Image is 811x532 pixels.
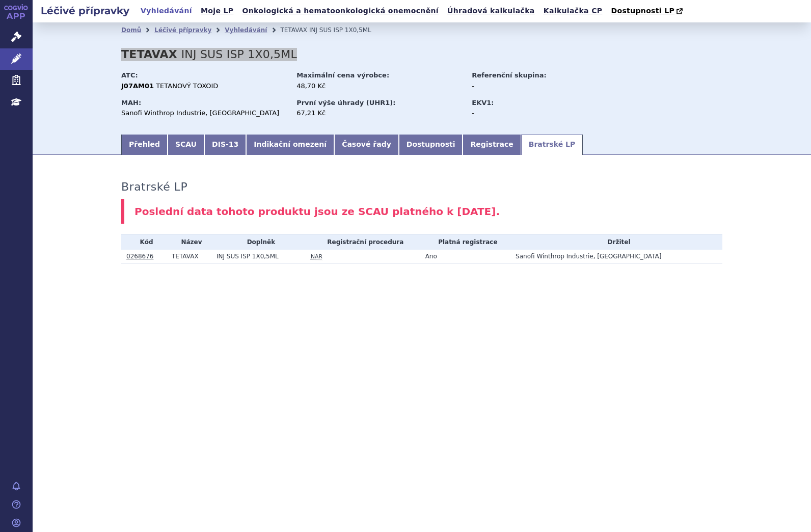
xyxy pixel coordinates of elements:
[239,4,442,18] a: Onkologická a hematoonkologická onemocnění
[608,4,688,18] a: Dostupnosti LP
[181,48,297,61] span: INJ SUS ISP 1X0,5ML
[121,234,167,250] th: Kód
[121,82,154,90] strong: J07AM01
[510,250,722,263] td: Sanofi Winthrop Industrie, [GEOGRAPHIC_DATA]
[472,99,494,107] strong: EKV1:
[121,109,287,118] div: Sanofi Winthrop Industrie, [GEOGRAPHIC_DATA]
[472,109,586,118] div: -
[296,109,462,118] div: 67,21 Kč
[121,199,722,224] div: Poslední data tohoto produktu jsou ze SCAU platného k [DATE].
[121,135,168,155] a: Přehled
[121,71,138,79] strong: ATC:
[510,234,722,250] th: Držitel
[296,71,389,79] strong: Maximální cena výrobce:
[399,135,463,155] a: Dostupnosti
[472,82,586,91] div: -
[306,234,420,250] th: Registrační procedura
[540,4,606,18] a: Kalkulačka CP
[138,4,195,18] a: Vyhledávání
[198,4,236,18] a: Moje LP
[154,26,211,34] a: Léčivé přípravky
[296,82,462,91] div: 48,70 Kč
[246,135,334,155] a: Indikační omezení
[472,71,546,79] strong: Referenční skupina:
[420,234,510,250] th: Platná registrace
[168,135,204,155] a: SCAU
[33,4,138,18] h2: Léčivé přípravky
[280,26,307,34] span: TETAVAX
[225,26,267,34] a: Vyhledávání
[420,250,510,263] td: Ano
[156,82,218,90] span: TETANOVÝ TOXOID
[167,250,211,263] td: TETAVAX
[167,234,211,250] th: Název
[521,135,583,155] a: Bratrské LP
[611,7,674,15] span: Dostupnosti LP
[204,135,246,155] a: DIS-13
[311,253,322,260] abbr: registrace národním postupem
[211,250,306,263] td: INJ SUS ISP 1X0,5ML
[444,4,538,18] a: Úhradová kalkulačka
[121,48,177,61] strong: TETAVAX
[309,26,371,34] span: INJ SUS ISP 1X0,5ML
[463,135,521,155] a: Registrace
[126,253,153,260] a: 0268676
[121,180,187,194] h3: Bratrské LP
[121,26,141,34] a: Domů
[334,135,399,155] a: Časové řady
[211,234,306,250] th: Doplněk
[121,99,141,107] strong: MAH:
[296,99,395,107] strong: První výše úhrady (UHR1):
